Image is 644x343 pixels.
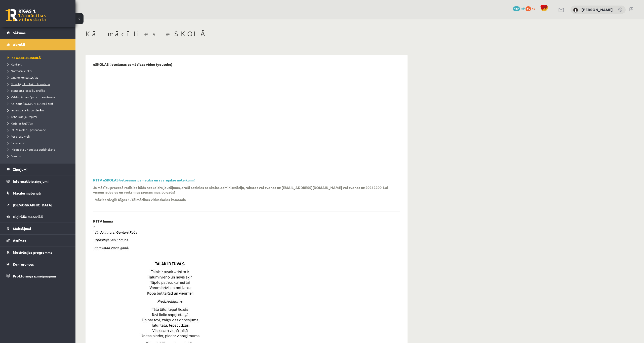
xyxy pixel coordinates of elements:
a: Digitālie materiāli [7,211,69,223]
a: Par drošu vidi! [8,134,70,139]
a: Motivācijas programma [7,246,69,258]
a: Kā mācīties eSKOLĀ [8,55,70,60]
span: Par drošu vidi! [8,134,30,138]
span: Standarta ieskaišu grafiks [8,88,45,92]
img: Gustavs Gudonis [573,8,578,13]
span: Esi vesels! [8,141,24,145]
a: Esi vesels! [8,141,70,145]
span: Proktoringa izmēģinājums [13,274,57,278]
a: Ziņojumi [7,164,69,175]
a: 112 mP [513,6,525,10]
span: [DEMOGRAPHIC_DATA] [13,203,52,207]
p: eSKOLAS lietošanas pamācības video (youtube) [93,62,172,67]
span: Karjeras izglītība [8,121,33,125]
a: Standarta ieskaišu grafiks [8,88,70,93]
h1: Kā mācīties eSKOLĀ [86,29,408,38]
span: 112 [513,6,520,11]
a: Kontakti [8,62,70,67]
span: R1TV skolēnu pašpārvalde [8,128,46,132]
p: Mācies viegli! [95,197,117,202]
a: [PERSON_NAME] [581,7,613,12]
span: Online konsultācijas [8,75,38,79]
a: Normatīvie akti [8,69,70,73]
span: Kā iegūt [DOMAIN_NAME] prof [8,102,53,106]
a: 15 xp [526,6,538,10]
a: Tehniskie jautājumi [8,114,70,119]
a: Ieskaišu skaits pa klasēm [8,108,70,112]
a: R1TV skolēnu pašpārvalde [8,128,70,132]
span: Aktuāli [13,42,25,47]
legend: Ziņojumi [13,164,69,175]
p: Ja mācību procesā radīsies kāds neskaidrs jautājums, droši sazinies ar skolas administrāciju, rak... [93,185,392,194]
a: Konferences [7,258,69,270]
span: Pilsoniskā un sociālā audzināšana [8,147,55,151]
span: Tehniskie jautājumi [8,115,37,119]
p: R1TV himna [93,219,113,223]
span: Motivācijas programma [13,250,53,255]
span: Ieskaišu skaits pa klasēm [8,108,44,112]
a: Rīgas 1. Tālmācības vidusskola [6,9,46,21]
a: Kā iegūt [DOMAIN_NAME] prof [8,101,70,106]
span: Mācību materiāli [13,191,41,195]
span: xp [532,6,535,10]
a: Proktoringa izmēģinājums [7,270,69,282]
a: Valsts pārbaudījumi un eksāmeni [8,95,70,99]
a: Pilsoniskā un sociālā audzināšana [8,147,70,152]
span: Skolotāju kontaktinformācija [8,82,50,86]
a: Informatīvie ziņojumi [7,175,69,187]
a: R1TV eSKOLAS lietošanas pamācība un svarīgākie noteikumi! [93,178,195,182]
span: 15 [526,6,531,11]
a: Sākums [7,27,69,39]
span: Forums [8,154,21,158]
a: Karjeras izglītība [8,121,70,126]
span: Kontakti [8,62,22,66]
a: Mācību materiāli [7,187,69,199]
span: Digitālie materiāli [13,214,43,219]
a: Maksājumi [7,223,69,234]
a: Aktuāli [7,39,69,50]
a: Forums [8,154,70,158]
a: Atzīmes [7,235,69,246]
span: Kā mācīties eSKOLĀ [8,56,41,60]
span: Normatīvie akti [8,69,32,73]
span: Konferences [13,262,34,266]
a: [DEMOGRAPHIC_DATA] [7,199,69,211]
legend: Maksājumi [13,223,69,234]
legend: Informatīvie ziņojumi [13,175,69,187]
a: Skolotāju kontaktinformācija [8,82,70,86]
p: Rīgas 1. Tālmācības vidusskolas komanda [118,197,186,202]
a: Online konsultācijas [8,75,70,80]
span: Atzīmes [13,238,26,243]
span: mP [521,6,525,10]
span: Sākums [13,30,26,35]
span: Valsts pārbaudījumi un eksāmeni [8,95,55,99]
